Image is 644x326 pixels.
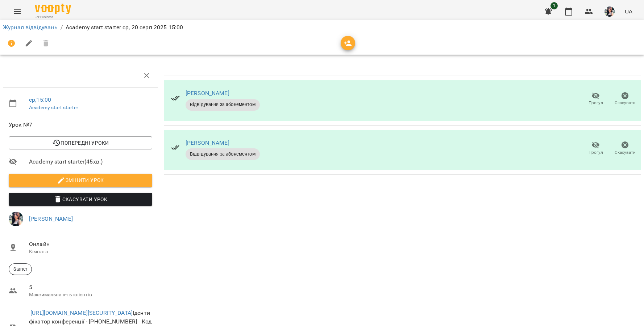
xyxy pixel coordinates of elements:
span: Попередні уроки [14,139,146,147]
a: [PERSON_NAME] [186,139,229,146]
a: [PERSON_NAME] [186,90,229,97]
button: UA [622,5,635,18]
button: Скасувати Урок [9,193,152,206]
span: 5 [29,283,152,292]
button: Попередні уроки [9,136,152,149]
img: bfead1ea79d979fadf21ae46c61980e3.jpg [9,212,23,226]
span: Відвідування за абонементом [186,101,260,108]
span: Скасувати [615,149,636,156]
a: [URL][DOMAIN_NAME][SECURITY_DATA] [30,309,133,316]
span: Змінити урок [14,176,146,185]
nav: breadcrumb [3,23,641,32]
span: Прогул [589,100,603,106]
span: Скасувати Урок [14,195,146,204]
img: bfead1ea79d979fadf21ae46c61980e3.jpg [604,7,615,17]
span: Прогул [589,149,603,156]
span: Відвідування за абонементом [186,151,260,157]
button: Змінити урок [9,174,152,187]
li: / [61,23,63,32]
p: Максимальна к-ть клієнтів [29,291,152,299]
button: Скасувати [610,89,640,109]
span: For Business [35,15,71,20]
span: Academy start starter ( 45 хв. ) [29,157,152,166]
div: Starter [9,263,32,275]
span: UA [625,8,632,15]
a: Academy start starter [29,105,78,110]
a: ср , 15:00 [29,96,51,103]
button: Скасувати [610,138,640,158]
span: Урок №7 [9,120,152,129]
button: Прогул [581,89,610,109]
a: [PERSON_NAME] [29,215,73,222]
span: 1 [550,2,558,9]
span: Онлайн [29,240,152,249]
p: Кімната [29,248,152,255]
p: Academy start starter ср, 20 серп 2025 15:00 [66,23,183,32]
a: Журнал відвідувань [3,24,58,31]
button: Прогул [581,138,610,158]
span: Starter [9,266,32,272]
button: Menu [9,3,26,20]
span: Скасувати [615,100,636,106]
img: Voopty Logo [35,4,71,14]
